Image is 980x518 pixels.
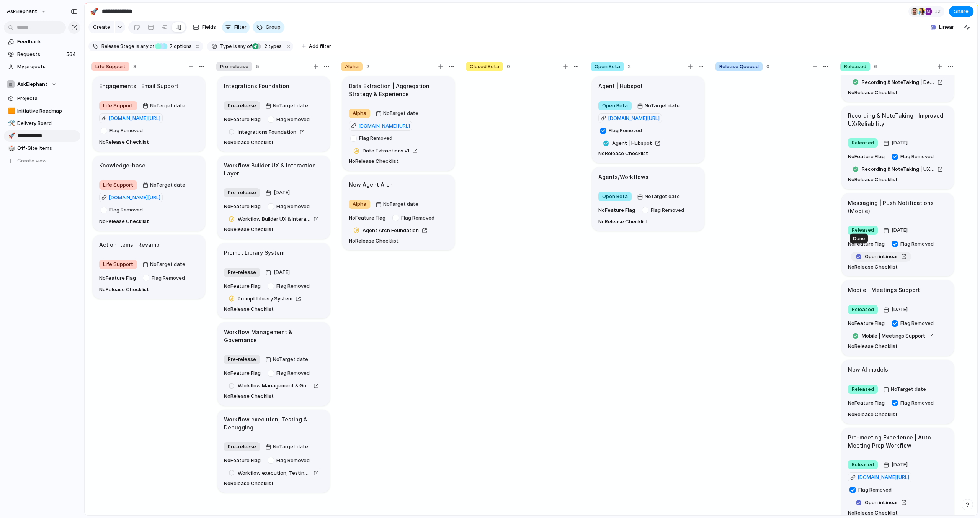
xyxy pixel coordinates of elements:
span: 0 [507,63,510,70]
button: Flag Removed [888,317,939,329]
button: NoTarget date [374,107,420,120]
span: No Release Checklist [224,392,274,400]
span: No Feature Flag [224,369,261,377]
button: Flag Removed [888,397,939,409]
button: Released [846,137,880,149]
button: Fields [190,21,219,33]
span: Off-Site Items [17,144,78,152]
span: No Target date [645,193,680,200]
span: No Target date [383,200,418,208]
div: New AI modelsReleasedNoTarget dateNoFeature FlagFlag RemovedNoRelease Checklist [841,360,954,424]
span: [DOMAIN_NAME][URL] [109,194,160,202]
h1: New Agent Arch [349,180,393,189]
span: Flag Removed [276,282,313,290]
span: Add filter [309,43,331,50]
span: Life Support [103,181,133,189]
span: is [233,43,237,50]
span: Released [852,385,874,393]
button: 🚀 [88,5,100,18]
button: [DATE] [881,459,912,471]
button: Filter [222,21,250,33]
span: No Release Checklist [848,343,898,350]
button: 🚀 [7,132,15,140]
a: Integrations Foundation [224,127,309,137]
span: any of [139,43,154,50]
span: [DOMAIN_NAME][URL] [608,115,660,122]
a: Feedback [4,36,80,48]
a: Workflow Management & Governance [224,381,323,391]
span: No Release Checklist [224,139,274,146]
div: Prompt Library SystemPre-release[DATE]NoFeature FlagFlag RemovedPrompt Library SystemNoRelease Ch... [217,243,330,319]
a: Workflow execution, Testing & Debugging [224,468,323,478]
span: Create [93,23,110,31]
span: 12 [934,8,943,15]
div: 🎲 [8,144,13,153]
span: is [136,43,139,50]
button: Flag Removed [264,113,315,126]
a: 🚀 [4,130,80,142]
span: 2 [366,63,369,70]
button: NoTarget date [263,100,310,112]
span: Pre-release [228,102,256,110]
button: NoTarget date [140,100,187,112]
span: Data Extractions v1 [363,147,409,155]
div: 🟧Initiative Roadmap [4,105,80,117]
button: Flag Removed [264,367,315,379]
button: Released [846,459,880,471]
span: 564 [66,51,77,58]
span: Projects [17,95,78,102]
div: 🛠️Delivery Board [4,118,80,129]
div: 🎲Off-Site Items [4,143,80,154]
button: [DATE] [881,224,912,236]
span: No Feature Flag [598,207,635,214]
span: Group [266,23,281,31]
span: Fields [202,23,216,31]
span: [DATE] [890,138,910,148]
a: Workflow Builder UX & Interaction Layer [224,214,323,224]
h1: Data Extraction | Aggregation Strategy & Experience [349,82,448,98]
button: AskElephant [3,5,51,18]
span: No Feature Flag [224,203,261,210]
a: Data Extractions v1 [349,146,422,156]
button: Life Support [97,258,139,270]
span: Feedback [17,38,78,46]
span: [DATE] [890,226,910,235]
span: AskElephant [17,80,47,88]
span: Released [844,63,866,70]
a: Recording & NoteTaking | UX Enhancements [848,164,947,174]
span: Released [852,139,874,147]
span: Flag Removed [651,207,687,214]
span: No Release Checklist [848,89,898,97]
span: No Target date [150,261,185,268]
button: Flag Removed [97,204,148,216]
span: Recording & NoteTaking | UX Enhancements [862,166,934,173]
span: My projects [17,63,78,70]
button: Flag Removed [888,151,939,163]
span: No Release Checklist [848,509,898,517]
h1: Integrations Foundation [224,82,289,90]
span: Agent | Hubspot [612,139,652,147]
button: NoTarget date [635,100,682,112]
span: Pre-release [228,269,256,276]
span: Flag Removed [609,127,645,134]
span: Prompt Library System [238,295,292,303]
span: [DOMAIN_NAME][URL] [109,115,160,122]
a: Agent Arch Foundation [349,226,432,236]
button: NoTarget date [881,383,928,395]
button: NoTarget date [374,198,420,210]
h1: Prompt Library System [224,249,284,257]
span: Flag Removed [900,320,937,327]
span: [DOMAIN_NAME][URL] [358,122,410,130]
button: NoTarget date [263,353,310,366]
span: Pre-release [228,189,256,197]
button: [DATE] [881,137,912,149]
span: No Release Checklist [848,263,898,271]
button: isany of [232,42,253,51]
span: Workflow Management & Governance [238,382,310,390]
span: No Release Checklist [224,480,274,487]
span: Flag Removed [109,206,146,214]
div: Workflow Builder UX & Interaction LayerPre-release[DATE]NoFeature FlagFlag RemovedWorkflow Builde... [217,156,330,239]
a: [DOMAIN_NAME][URL] [598,113,662,123]
button: [DATE] [263,187,294,199]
